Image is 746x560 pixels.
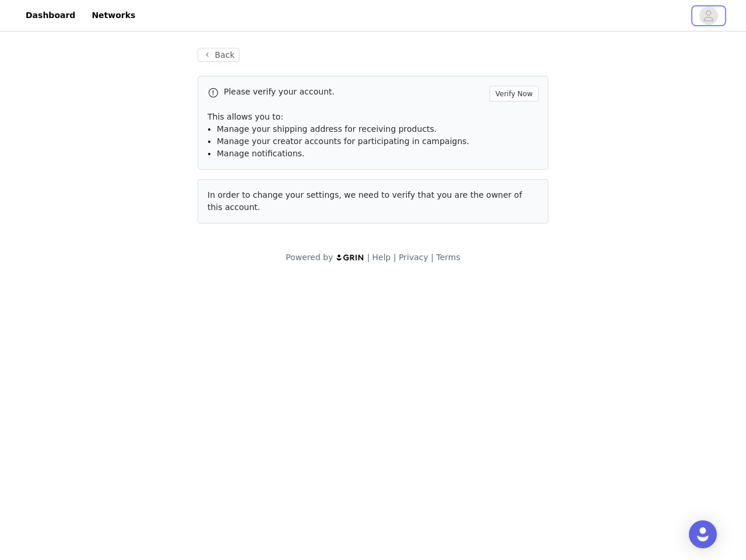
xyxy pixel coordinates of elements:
[207,111,539,123] p: This allows you to:
[217,149,305,158] span: Manage notifications.
[431,253,434,262] span: |
[207,190,522,212] span: In order to change your settings, we need to verify that you are the owner of this account.
[399,253,428,262] a: Privacy
[217,136,469,146] span: Manage your creator accounts for participating in campaigns.
[372,253,391,262] a: Help
[224,86,485,98] p: Please verify your account.
[286,253,333,262] span: Powered by
[85,2,142,29] a: Networks
[19,2,82,29] a: Dashboard
[490,86,539,101] button: Verify Now
[703,6,714,25] div: avatar
[336,254,365,261] img: logo
[436,253,460,262] a: Terms
[217,124,437,134] span: Manage your shipping address for receiving products.
[393,253,396,262] span: |
[689,520,717,548] div: Open Intercom Messenger
[367,253,370,262] span: |
[198,48,240,62] button: Back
